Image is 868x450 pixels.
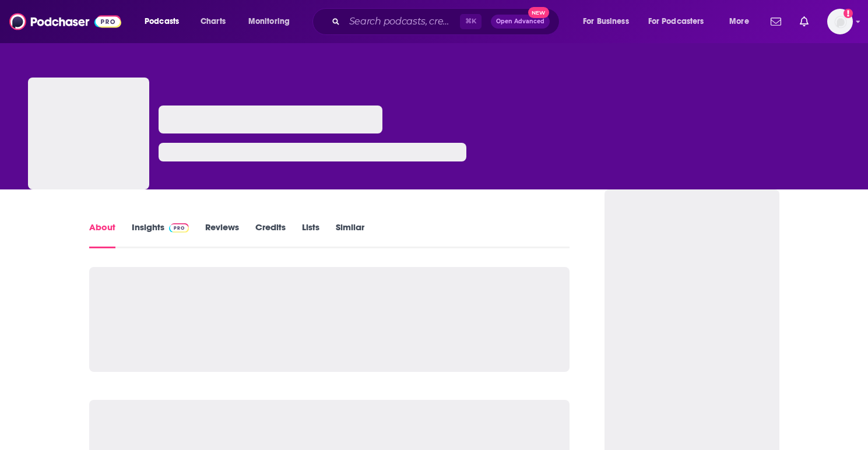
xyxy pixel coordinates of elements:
[201,13,226,30] span: Charts
[345,12,460,31] input: Search podcasts, credits, & more...
[583,13,629,30] span: For Business
[136,12,194,31] button: open menu
[248,13,290,30] span: Monitoring
[795,12,813,31] a: Show notifications dropdown
[9,10,121,33] img: Podchaser - Follow, Share and Rate Podcasts
[827,9,853,34] span: Logged in as maryalyson
[721,12,764,31] button: open menu
[844,9,853,18] svg: Add a profile image
[496,19,544,24] span: Open Advanced
[145,13,179,30] span: Podcasts
[324,8,571,35] div: Search podcasts, credits, & more...
[255,222,286,248] a: Credits
[132,222,189,248] a: InsightsPodchaser Pro
[827,9,853,34] img: User Profile
[205,222,239,248] a: Reviews
[729,13,749,30] span: More
[302,222,319,248] a: Lists
[89,222,115,248] a: About
[528,7,549,18] span: New
[491,15,550,29] button: Open AdvancedNew
[575,12,644,31] button: open menu
[193,12,233,31] a: Charts
[766,12,786,31] a: Show notifications dropdown
[336,222,364,248] a: Similar
[648,13,704,30] span: For Podcasters
[827,9,853,34] button: Show profile menu
[641,12,721,31] button: open menu
[240,12,305,31] button: open menu
[460,14,482,29] span: ⌘ K
[169,223,189,233] img: Podchaser Pro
